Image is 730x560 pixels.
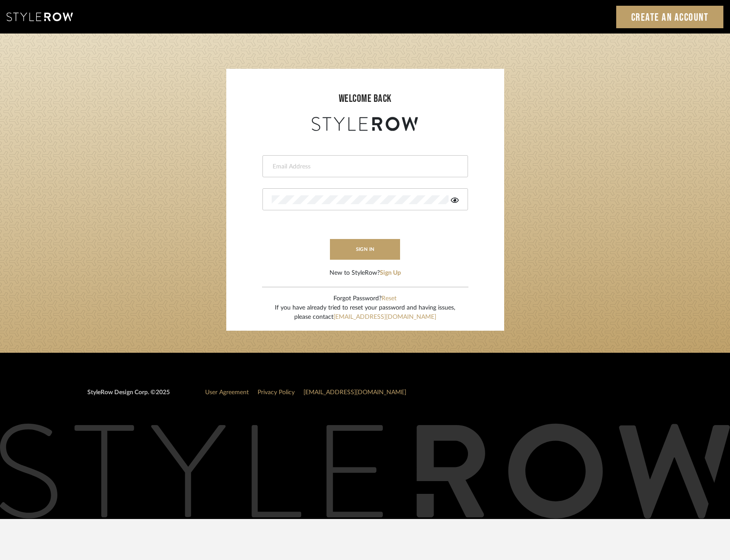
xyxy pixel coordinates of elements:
[616,6,724,28] a: Create an Account
[275,294,455,303] div: Forgot Password?
[333,314,436,320] a: [EMAIL_ADDRESS][DOMAIN_NAME]
[205,389,249,396] a: User Agreement
[258,389,295,396] a: Privacy Policy
[382,294,397,303] button: Reset
[380,269,401,278] button: Sign Up
[329,269,401,278] div: New to StyleRow?
[87,388,170,404] div: StyleRow Design Corp. ©2025
[303,389,406,396] a: [EMAIL_ADDRESS][DOMAIN_NAME]
[235,91,495,107] div: welcome back
[330,239,401,260] button: sign in
[272,162,457,171] input: Email Address
[275,303,455,322] div: If you have already tried to reset your password and having issues, please contact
